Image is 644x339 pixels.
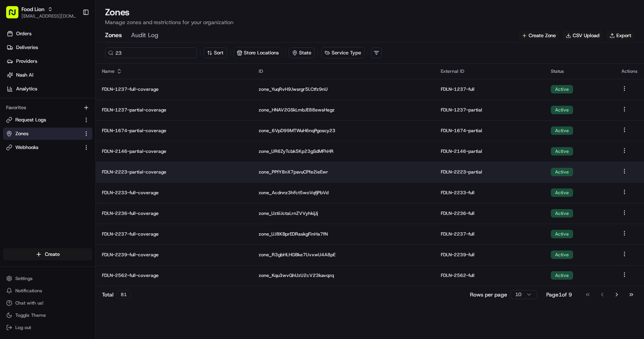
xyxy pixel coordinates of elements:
[54,129,93,136] a: Powered byPylon
[551,68,609,74] div: Status
[6,144,80,151] a: Webhooks
[15,300,43,306] span: Chat with us!
[259,128,429,134] p: zone_6VpD99MTWuH6nqPgoscy23
[65,112,71,118] div: 💻
[102,169,246,175] p: FDLN-2223-partial-coverage
[15,144,38,151] span: Webhooks
[45,251,60,258] span: Create
[259,231,429,237] p: zone_UJ8KBprEDRaskgFinHa7fN
[15,111,59,119] span: Knowledge Base
[441,169,539,175] p: FDLN-2223-partial
[102,148,246,154] p: FDLN-2146-partial-coverage
[102,272,246,278] p: FDLN-2562-full-coverage
[3,83,95,95] a: Analytics
[21,5,44,13] button: Food Lion
[551,188,573,197] div: Active
[562,30,603,41] button: CSV Upload
[259,148,429,154] p: zone_UR6ZyTcbk5Kp23gSdMFhHR
[3,322,92,333] button: Log out
[259,68,429,74] div: ID
[3,3,79,21] button: Food Lion[EMAIL_ADDRESS][DOMAIN_NAME]
[3,285,92,296] button: Notifications
[259,190,429,196] p: zone_Acdnnz3hFct5woVqfjPbVd
[234,47,282,58] button: Store Locations
[102,86,246,92] p: FDLN-1237-full-coverage
[8,73,21,87] img: 1736555255976-a54dd68f-1ca7-489b-9aae-adbdc363a1c4
[441,272,539,278] p: FDLN-2562-full
[551,230,573,238] div: Active
[3,114,92,126] button: Request Logs
[102,68,246,74] div: Name
[441,231,539,237] p: FDLN-2237-full
[322,47,364,58] button: Service Type
[15,116,46,123] span: Request Logs
[15,312,46,318] span: Toggle Theme
[441,252,539,258] p: FDLN-2239-full
[470,291,507,298] p: Rows per page
[105,29,122,42] button: Zones
[3,69,95,81] a: Nash AI
[16,44,38,51] span: Deliveries
[15,275,33,282] span: Settings
[105,18,635,26] p: Manage zones and restrictions for your organization
[130,75,140,85] button: Start new chat
[15,288,42,294] span: Notifications
[551,251,573,259] div: Active
[606,30,635,41] button: Export
[551,106,573,114] div: Active
[441,190,539,196] p: FDLN-2233-full
[233,47,282,59] button: Store Locations
[551,168,573,176] div: Active
[551,209,573,218] div: Active
[16,85,37,92] span: Analytics
[3,28,95,40] a: Orders
[72,111,123,119] span: API Documentation
[21,13,76,19] button: [EMAIL_ADDRESS][DOMAIN_NAME]
[26,81,97,87] div: We're available if you need us!
[441,210,539,216] p: FDLN-2236-full
[3,310,92,321] button: Toggle Theme
[16,30,31,37] span: Orders
[62,108,126,122] a: 💻API Documentation
[3,102,92,114] div: Favorites
[76,130,93,136] span: Pylon
[259,86,429,92] p: zone_YuqRvH9Jwsrgr5LCtfz9nU
[102,231,246,237] p: FDLN-2237-full-coverage
[441,128,539,134] p: FDLN-1674-partial
[15,324,31,331] span: Log out
[8,112,14,118] div: 📗
[289,47,315,58] button: State
[546,291,572,298] div: Page 1 of 9
[259,252,429,258] p: zone_R3gbHLHGBke7UvxwU4A8pE
[259,210,429,216] p: zone_UztiiJctaLrnZVVyhkijJj
[441,86,539,92] p: FDLN-1237-full
[6,130,80,137] a: Zones
[441,148,539,154] p: FDLN-2146-partial
[259,272,429,278] p: zone_Kqu3wvQhUzU2cV23kavqzq
[5,108,62,122] a: 📗Knowledge Base
[551,147,573,156] div: Active
[102,252,246,258] p: FDLN-2239-full-coverage
[3,248,92,260] button: Create
[621,68,638,74] div: Actions
[102,290,131,299] div: Total
[15,130,28,137] span: Zones
[8,31,140,43] p: Welcome 👋
[20,49,127,57] input: Clear
[102,190,246,196] p: FDLN-2233-full-coverage
[16,58,37,65] span: Providers
[204,47,227,58] button: Sort
[117,290,131,299] div: 81
[131,29,158,42] button: Audit Log
[3,128,92,140] button: Zones
[102,128,246,134] p: FDLN-1674-partial-coverage
[441,107,539,113] p: FDLN-1237-partial
[3,141,92,154] button: Webhooks
[3,55,95,67] a: Providers
[441,68,539,74] div: External ID
[105,6,635,18] h1: Zones
[102,107,246,113] p: FDLN-1237-partial-coverage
